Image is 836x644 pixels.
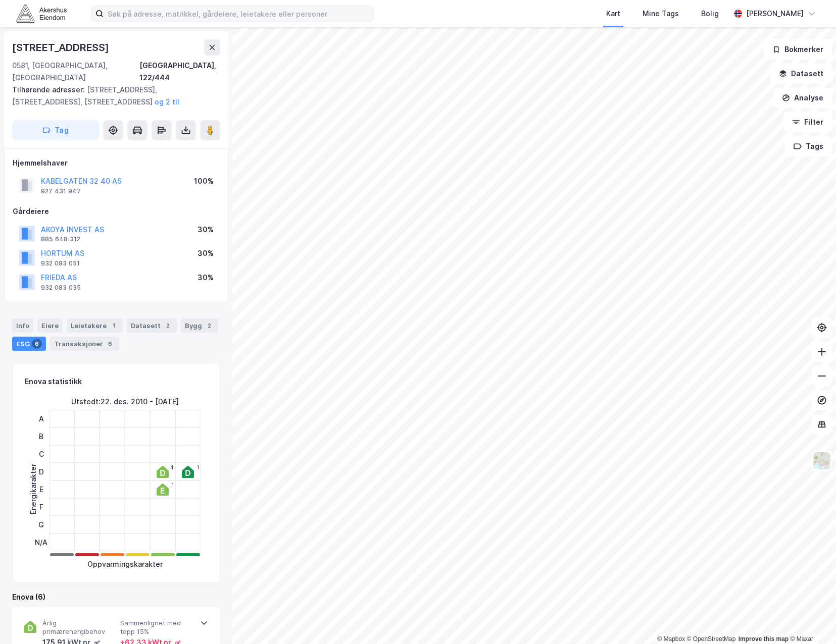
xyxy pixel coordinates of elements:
[785,596,836,644] div: Kontrollprogram for chat
[139,60,220,84] div: [GEOGRAPHIC_DATA], 122/444
[770,64,832,84] button: Datasett
[35,480,47,498] div: E
[12,39,111,56] div: [STREET_ADDRESS]
[812,451,831,470] img: Z
[105,339,115,349] div: 6
[12,85,87,94] span: Tilhørende adresser:
[773,88,832,108] button: Analyse
[194,175,214,187] div: 100%
[12,591,220,603] div: Enova (6)
[198,272,214,284] div: 30%
[198,247,214,259] div: 30%
[785,596,836,644] iframe: Chat Widget
[687,635,736,642] a: OpenStreetMap
[25,375,82,388] div: Enova statistikk
[181,318,218,333] div: Bygg
[35,498,47,516] div: F
[41,284,81,292] div: 932 083 035
[35,533,47,551] div: N/A
[35,427,47,445] div: B
[37,318,63,333] div: Eiere
[50,337,119,351] div: Transaksjoner
[27,464,39,514] div: Energikarakter
[104,6,373,21] input: Søk på adresse, matrikkel, gårdeiere, leietakere eller personer
[12,120,99,140] button: Tag
[12,337,46,351] div: ESG
[67,318,123,333] div: Leietakere
[32,339,42,349] div: 6
[204,320,214,331] div: 2
[196,464,199,470] div: 1
[35,445,47,463] div: C
[41,259,80,267] div: 932 083 051
[643,8,679,20] div: Mine Tags
[13,157,220,169] div: Hjemmelshaver
[739,635,789,642] a: Improve this map
[198,224,214,236] div: 30%
[35,410,47,427] div: A
[12,318,33,333] div: Info
[42,619,116,636] span: Årlig primærenergibehov
[785,136,832,156] button: Tags
[657,635,685,642] a: Mapbox
[87,558,163,570] div: Oppvarmingskarakter
[127,318,177,333] div: Datasett
[16,5,67,22] img: akershus-eiendom-logo.9091f326c980b4bce74ccdd9f866810c.svg
[746,8,804,20] div: [PERSON_NAME]
[12,84,212,108] div: [STREET_ADDRESS], [STREET_ADDRESS], [STREET_ADDRESS]
[170,464,174,470] div: 4
[120,619,194,636] span: Sammenlignet med topp 15%
[35,516,47,533] div: G
[41,235,80,243] div: 885 648 312
[71,396,179,408] div: Utstedt : 22. des. 2010 - [DATE]
[783,112,832,132] button: Filter
[35,463,47,480] div: D
[13,205,220,218] div: Gårdeiere
[41,187,81,195] div: 927 431 947
[701,8,719,20] div: Bolig
[12,60,139,84] div: 0581, [GEOGRAPHIC_DATA], [GEOGRAPHIC_DATA]
[171,482,174,488] div: 1
[163,320,173,331] div: 2
[109,320,119,331] div: 1
[764,39,832,60] button: Bokmerker
[606,8,620,20] div: Kart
